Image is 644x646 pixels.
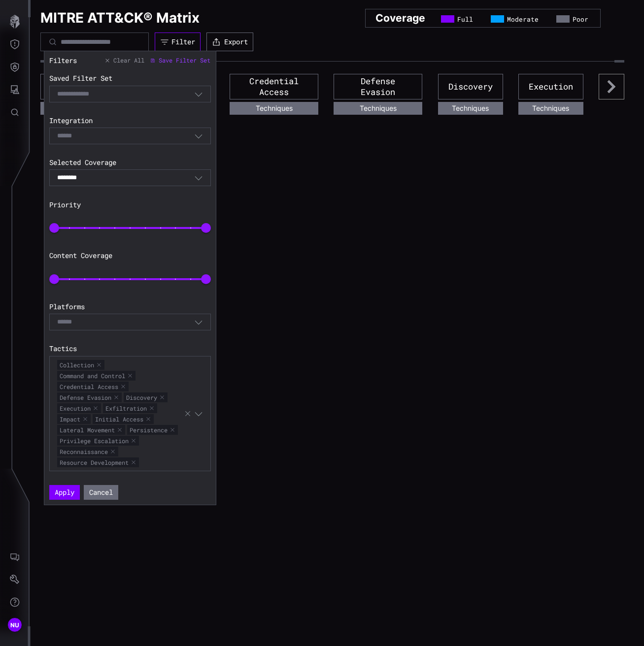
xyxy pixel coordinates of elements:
[49,74,211,83] label: Saved Filter Set
[230,74,318,99] div: Credential Access
[49,158,211,167] label: Selected Coverage
[438,74,503,99] div: Discovery
[159,57,210,65] span: Save Filter Set
[57,360,104,370] span: Collection
[184,409,192,418] button: Clear selection
[127,425,178,435] span: Persistence
[573,15,588,23] span: Poor
[230,102,318,115] div: Techniques
[49,56,77,65] div: Filters
[40,74,110,99] div: Collection
[49,485,80,500] button: Apply
[40,102,110,115] div: Techniques
[194,90,203,98] button: Toggle options menu
[194,409,203,418] button: Toggle options menu
[457,15,473,23] span: Full
[93,414,154,424] span: Initial Access
[40,9,200,28] h1: MITRE ATT&CK® Matrix
[49,116,211,125] label: Integration
[150,56,211,65] button: Save Filter Set
[57,414,91,424] span: Impact
[0,614,29,636] button: NU
[194,318,203,326] button: Toggle options menu
[57,447,118,456] span: Reconnaissance
[84,485,118,500] button: Cancel
[49,302,211,311] label: Platforms
[57,436,139,446] span: Privilege Escalation
[124,392,168,402] span: Discovery
[155,32,201,51] button: Filter
[57,392,122,402] span: Defense Evasion
[334,102,422,115] div: Techniques
[171,37,195,46] div: Filter
[57,403,101,413] span: Execution
[57,371,136,381] span: Command and Control
[49,251,211,260] label: Content Coverage
[49,200,211,209] label: Priority
[438,102,503,115] div: Techniques
[57,382,129,391] span: Credential Access
[518,102,583,115] div: Techniques
[518,74,583,99] div: Execution
[206,32,253,51] button: Export
[57,425,125,435] span: Lateral Movement
[104,56,145,65] button: Clear All
[334,74,422,99] div: Defense Evasion
[103,403,157,413] span: Exfiltration
[10,620,20,630] span: NU
[57,457,139,467] span: Resource Development
[507,15,539,23] span: Moderate
[194,131,203,140] button: Toggle options menu
[375,11,425,25] h2: Coverage
[49,344,211,353] label: Tactics
[194,173,203,182] button: Toggle options menu
[113,57,144,65] span: Clear All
